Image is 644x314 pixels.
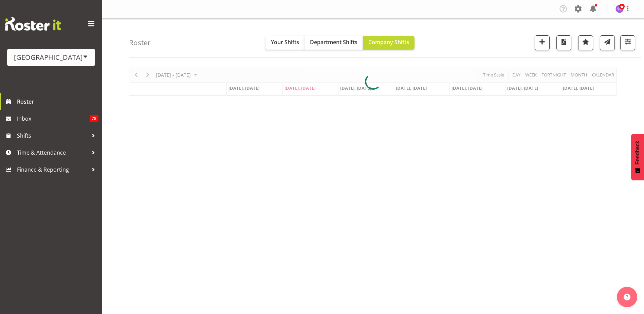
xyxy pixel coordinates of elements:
[535,35,550,50] button: Add a new shift
[14,52,88,63] div: [GEOGRAPHIC_DATA]
[17,130,88,141] span: Shifts
[600,35,615,50] button: Send a list of all shifts for the selected filtered period to all rostered employees.
[265,36,305,50] button: Your Shifts
[5,17,61,31] img: Rosterit website logo
[129,39,151,47] h4: Roster
[631,134,644,180] button: Feedback - Show survey
[271,38,299,46] span: Your Shifts
[17,114,90,124] span: Inbox
[634,141,641,164] span: Feedback
[368,38,409,46] span: Company Shifts
[624,294,630,300] img: help-xxl-2.png
[615,5,624,13] img: stephen-cook564.jpg
[17,147,88,158] span: Time & Attendance
[17,164,88,175] span: Finance & Reporting
[17,97,98,107] span: Roster
[310,38,357,46] span: Department Shifts
[620,35,635,50] button: Filter Shifts
[90,115,98,122] span: 78
[578,35,593,50] button: Highlight an important date within the roster.
[556,35,571,50] button: Download a PDF of the roster according to the set date range.
[305,36,363,50] button: Department Shifts
[363,36,415,50] button: Company Shifts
